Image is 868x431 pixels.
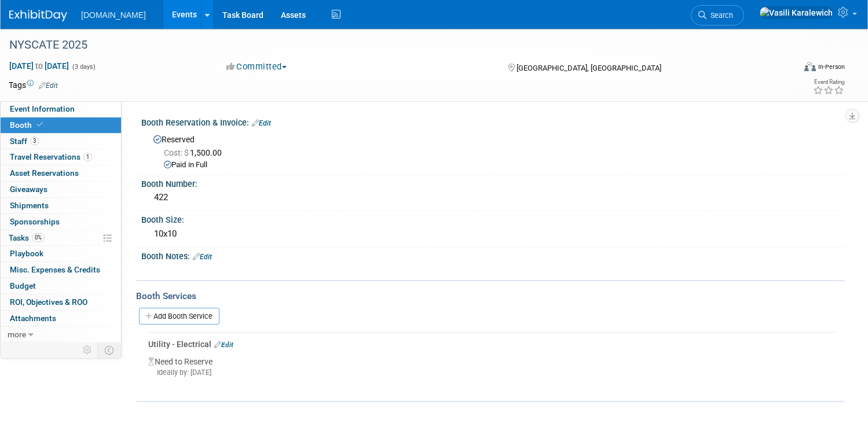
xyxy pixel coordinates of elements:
[10,120,45,130] span: Booth
[10,217,60,226] span: Sponsorships
[150,225,836,243] div: 10x10
[1,246,121,261] a: Playbook
[252,119,271,127] a: Edit
[10,201,49,210] span: Shipments
[141,248,845,263] div: Booth Notes:
[813,79,844,85] div: Event Rating
[71,63,96,71] span: (3 days)
[164,160,836,171] div: Paid in Full
[10,297,87,307] span: ROI, Objectives & ROO
[1,230,121,246] a: Tasks0%
[78,342,98,358] td: Personalize Event Tab Strip
[150,131,836,171] div: Reserved
[804,62,816,71] img: Format-Inperson.png
[10,168,79,178] span: Asset Reservations
[9,79,58,91] td: Tags
[10,137,39,146] span: Staff
[141,114,845,129] div: Booth Reservation & Invoice:
[706,11,733,20] span: Search
[37,121,43,128] i: Booth reservation complete
[1,327,121,342] a: more
[34,61,45,71] span: to
[30,137,39,145] span: 3
[141,175,845,190] div: Booth Number:
[1,149,121,165] a: Travel Reservations1
[164,148,190,157] span: Cost: $
[136,290,845,303] div: Booth Services
[1,311,121,326] a: Attachments
[9,233,45,242] span: Tasks
[150,189,836,207] div: 422
[1,101,121,117] a: Event Information
[148,367,836,378] div: Ideally by: [DATE]
[1,262,121,278] a: Misc. Expenses & Credits
[81,10,146,20] span: [DOMAIN_NAME]
[193,253,212,261] a: Edit
[10,152,92,161] span: Travel Reservations
[10,265,100,274] span: Misc. Expenses & Credits
[5,35,774,56] div: NYSCATE 2025
[691,5,744,25] a: Search
[141,211,845,226] div: Booth Size:
[720,60,845,78] div: Event Format
[818,62,845,71] div: In-Person
[1,182,121,197] a: Giveaways
[1,134,121,149] a: Staff3
[9,61,69,71] span: [DATE] [DATE]
[139,308,219,325] a: Add Booth Service
[517,64,661,72] span: [GEOGRAPHIC_DATA], [GEOGRAPHIC_DATA]
[83,153,92,161] span: 1
[32,233,45,242] span: 0%
[10,104,75,113] span: Event Information
[1,278,121,294] a: Budget
[222,61,291,73] button: Committed
[164,148,226,157] span: 1,500.00
[1,165,121,181] a: Asset Reservations
[148,338,836,350] div: Utility - Electrical
[1,294,121,310] a: ROI, Objectives & ROO
[98,342,122,358] td: Toggle Event Tabs
[8,330,26,339] span: more
[1,214,121,230] a: Sponsorships
[10,314,56,323] span: Attachments
[759,6,833,19] img: Vasili Karalewich
[10,281,36,290] span: Budget
[10,249,43,258] span: Playbook
[1,117,121,133] a: Booth
[214,341,233,349] a: Edit
[148,350,836,387] div: Need to Reserve
[1,198,121,213] a: Shipments
[10,185,47,194] span: Giveaways
[9,10,67,21] img: ExhibitDay
[39,82,58,90] a: Edit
